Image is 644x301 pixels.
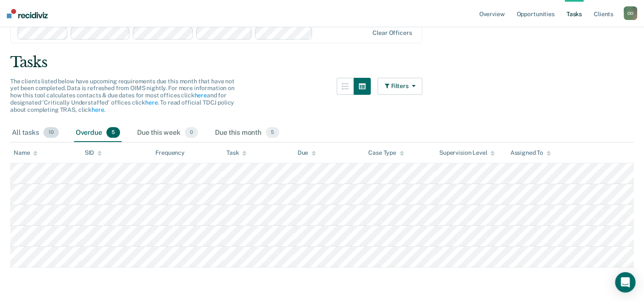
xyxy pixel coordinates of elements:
[92,106,104,113] a: here
[624,6,637,20] button: OO
[368,149,404,156] div: Case Type
[378,78,423,95] button: Filters
[439,149,495,156] div: Supervision Level
[145,99,157,106] a: here
[106,127,120,138] span: 5
[135,124,200,142] div: Due this week0
[185,127,198,138] span: 0
[213,124,281,142] div: Due this month5
[266,127,279,138] span: 5
[43,127,59,138] span: 10
[298,149,316,156] div: Due
[74,124,122,142] div: Overdue5
[10,78,235,113] span: The clients listed below have upcoming requirements due this month that have not yet been complet...
[10,124,60,142] div: All tasks10
[194,92,206,99] a: here
[7,9,48,18] img: Recidiviz
[10,54,634,71] div: Tasks
[14,149,37,156] div: Name
[372,29,412,37] div: Clear officers
[226,149,246,156] div: Task
[615,272,635,292] div: Open Intercom Messenger
[155,149,185,156] div: Frequency
[510,149,550,156] div: Assigned To
[85,149,102,156] div: SID
[624,6,637,20] div: O O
